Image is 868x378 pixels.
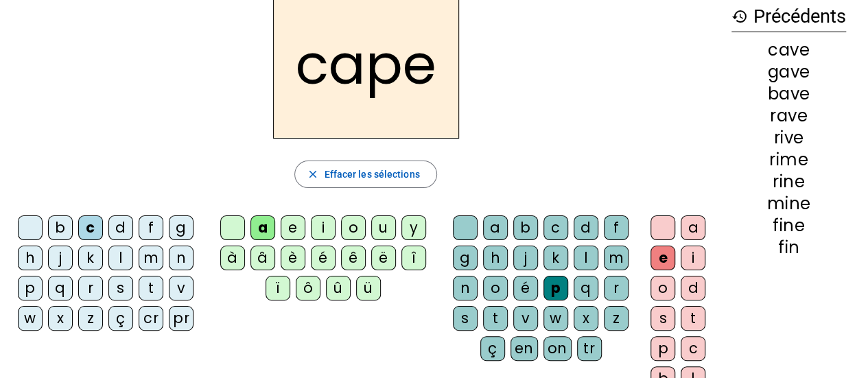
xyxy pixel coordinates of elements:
div: a [250,215,275,240]
div: î [401,246,426,270]
div: g [453,246,478,270]
div: r [604,276,629,300]
div: on [543,336,572,361]
div: e [281,215,305,240]
div: e [650,246,675,270]
div: v [513,306,538,331]
div: p [18,276,43,300]
div: ï [266,276,290,300]
div: j [48,246,73,270]
button: Effacer les sélections [294,161,436,188]
div: gave [731,64,846,80]
div: bave [731,86,846,102]
div: ç [108,306,133,331]
div: t [483,306,508,331]
span: Effacer les sélections [324,166,419,182]
div: f [604,215,629,240]
div: ç [480,336,505,361]
div: rave [731,108,846,124]
div: o [650,276,675,300]
div: ô [296,276,320,300]
mat-icon: history [731,8,748,25]
div: t [139,276,163,300]
div: rime [731,152,846,168]
div: q [574,276,598,300]
div: l [574,246,598,270]
div: n [453,276,478,300]
div: é [311,246,336,270]
div: q [48,276,73,300]
div: u [371,215,396,240]
div: j [513,246,538,270]
div: o [483,276,508,300]
div: k [78,246,103,270]
div: a [483,215,508,240]
div: y [401,215,426,240]
div: g [169,215,193,240]
div: c [543,215,568,240]
div: x [48,306,73,331]
div: o [341,215,366,240]
div: h [483,246,508,270]
div: û [326,276,351,300]
div: w [543,306,568,331]
div: â [250,246,275,270]
div: ê [341,246,366,270]
div: m [139,246,163,270]
div: rive [731,130,846,146]
div: en [511,336,538,361]
div: b [513,215,538,240]
div: c [78,215,103,240]
div: s [453,306,478,331]
div: i [681,246,705,270]
div: s [650,306,675,331]
div: d [108,215,133,240]
div: à [220,246,245,270]
div: v [169,276,193,300]
div: r [78,276,103,300]
div: w [18,306,43,331]
div: mine [731,196,846,212]
div: cave [731,42,846,58]
div: ë [371,246,396,270]
div: x [574,306,598,331]
div: n [169,246,193,270]
div: d [681,276,705,300]
div: i [311,215,336,240]
div: m [604,246,629,270]
div: p [650,336,675,361]
div: l [108,246,133,270]
div: t [681,306,705,331]
div: pr [169,306,193,331]
div: k [543,246,568,270]
mat-icon: close [306,168,318,180]
div: rine [731,174,846,190]
div: f [139,215,163,240]
div: ü [356,276,381,300]
div: tr [577,336,602,361]
h3: Précédents [731,1,846,32]
div: fine [731,217,846,234]
div: s [108,276,133,300]
div: d [574,215,598,240]
div: z [604,306,629,331]
div: è [281,246,305,270]
div: c [681,336,705,361]
div: é [513,276,538,300]
div: fin [731,239,846,256]
div: p [543,276,568,300]
div: b [48,215,73,240]
div: z [78,306,103,331]
div: a [681,215,705,240]
div: h [18,246,43,270]
div: cr [139,306,163,331]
